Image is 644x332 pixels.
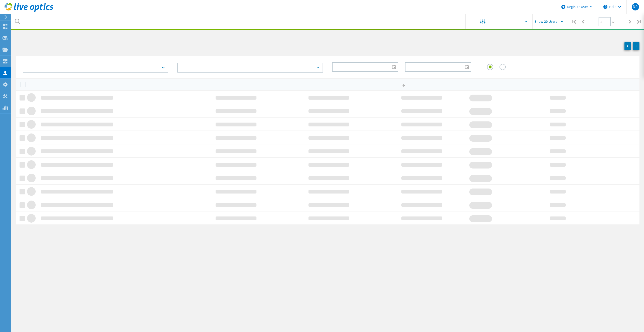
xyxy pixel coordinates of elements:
[633,5,638,9] span: DR
[624,42,631,50] a: +
[612,20,614,24] span: of
[635,14,644,30] div: |
[635,44,637,48] b: +
[627,44,629,48] b: +
[569,14,578,30] div: |
[603,5,607,9] svg: \n
[633,42,639,50] a: +
[5,10,53,13] a: Live Optics Dashboard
